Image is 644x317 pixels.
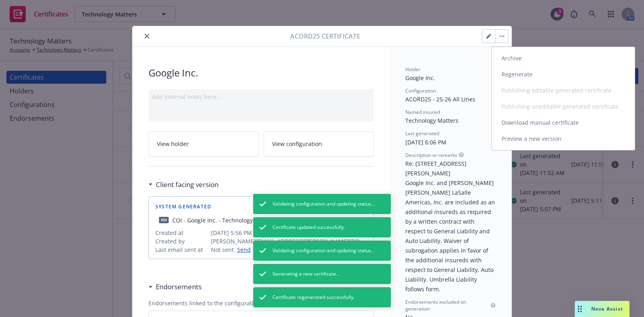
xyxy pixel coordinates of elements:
span: Named insured [405,109,440,115]
span: [DATE] 5:56 PM [211,228,367,237]
span: Validating configuration and updating status... [272,247,375,254]
span: Generating a new certificate... [272,270,340,278]
span: Created at [155,228,208,237]
span: Not sent [211,245,234,254]
span: Endorsements excluded on generation [405,298,489,312]
span: Re: [STREET_ADDRESS][PERSON_NAME] Google Inc. and [PERSON_NAME] [PERSON_NAME] LaSalle Americas, I... [405,160,497,293]
span: Validating configuration and updating status... [272,200,375,208]
div: Endorsements [149,282,202,292]
div: Drag to move [575,301,585,317]
span: Configuration [405,87,436,94]
span: Created by [155,237,208,245]
span: Certificate updated successfully. [272,224,345,231]
span: pdf [159,217,169,223]
h3: Client facing version [156,179,219,190]
span: Nova Assist [591,305,623,312]
div: Client facing version [149,179,219,190]
span: Google Inc. [149,66,374,80]
a: View configuration [264,131,374,156]
div: COI - Google Inc. - Technology Matters - fillable.pdf [172,216,310,224]
a: View holder [149,131,259,156]
span: Google Inc. [405,74,435,82]
span: Endorsements linked to the configuration [149,299,374,307]
span: Acord25 certificate [290,31,360,41]
span: Description or remarks [405,152,457,158]
span: Add internal notes here... [152,93,221,101]
span: System Generated [155,204,211,209]
h3: Endorsements [156,282,202,292]
button: close [142,31,152,41]
span: Certificate regenerated successfully. [272,294,355,301]
span: Technology Matters [405,117,458,124]
span: View configuration [272,140,322,148]
span: Holder [405,66,421,73]
span: [DATE] 6:06 PM [405,138,446,146]
span: View holder [157,140,189,148]
span: ACORD25 - 25-26 All Lines [405,95,475,103]
span: [PERSON_NAME][EMAIL_ADDRESS][PERSON_NAME][DOMAIN_NAME] [211,237,367,245]
span: Last email sent at [155,245,208,254]
a: Send [234,245,251,254]
button: Nova Assist [575,301,630,317]
span: Last generated [405,130,439,137]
